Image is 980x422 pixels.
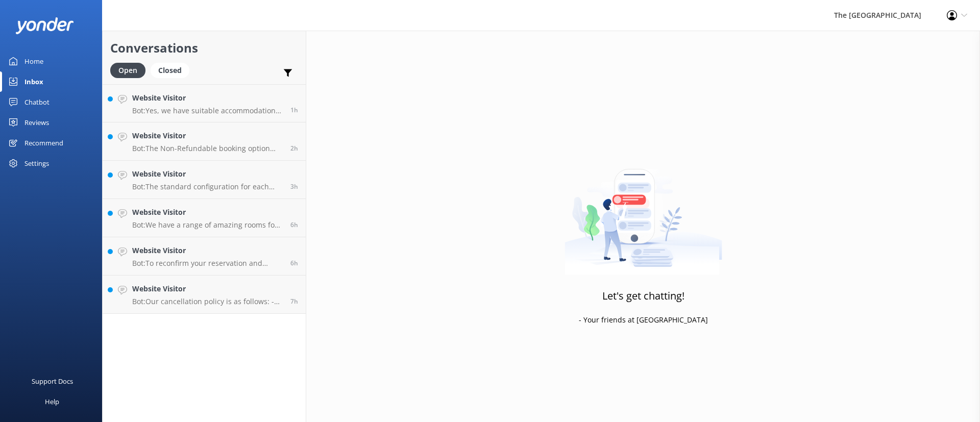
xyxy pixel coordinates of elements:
div: Recommend [24,133,63,153]
h4: Website Visitor [132,207,283,218]
h4: Website Visitor [132,245,283,256]
a: Website VisitorBot:Our cancellation policy is as follows: - Flexi: 30+ Day Free Cancellation - No... [103,276,306,314]
div: Support Docs [32,371,73,391]
span: Oct 01 2025 04:41pm (UTC -10:00) Pacific/Honolulu [290,106,298,114]
div: Home [24,51,43,71]
span: Oct 01 2025 11:15am (UTC -10:00) Pacific/Honolulu [290,259,298,267]
p: Bot: Our cancellation policy is as follows: - Flexi: 30+ Day Free Cancellation - Non-Refundable: ... [132,297,283,306]
span: Oct 01 2025 10:25am (UTC -10:00) Pacific/Honolulu [290,297,298,306]
h4: Website Visitor [132,168,283,180]
a: Website VisitorBot:The standard configuration for each bedroom in a 3-Bedroom Beachfront Intercon... [103,161,306,199]
p: - Your friends at [GEOGRAPHIC_DATA] [579,314,708,326]
p: Bot: The Non-Refundable booking option has a 100% cancellation fee policy, meaning that if you ca... [132,144,283,153]
div: Open [110,63,145,78]
span: Oct 01 2025 03:23pm (UTC -10:00) Pacific/Honolulu [290,144,298,153]
p: Bot: We have a range of amazing rooms for you to choose from. The best way to help you decide on ... [132,220,283,230]
p: Bot: To reconfirm your reservation and payment status, please email us at [EMAIL_ADDRESS][DOMAIN_... [132,259,283,268]
a: Website VisitorBot:To reconfirm your reservation and payment status, please email us at [EMAIL_AD... [103,237,306,276]
div: Help [45,391,59,412]
div: Reviews [24,112,49,133]
p: Bot: The standard configuration for each bedroom in a 3-Bedroom Beachfront Interconnecting Family... [132,182,283,191]
a: Website VisitorBot:The Non-Refundable booking option has a 100% cancellation fee policy, meaning ... [103,122,306,161]
p: Bot: Yes, we have suitable accommodation options for your family. The 3-Bedroom Beachside Interco... [132,106,283,115]
div: Inbox [24,71,43,92]
a: Closed [151,64,194,76]
a: Open [110,64,151,76]
h4: Website Visitor [132,92,283,104]
h4: Website Visitor [132,283,283,294]
span: Oct 01 2025 02:15pm (UTC -10:00) Pacific/Honolulu [290,182,298,191]
a: Website VisitorBot:We have a range of amazing rooms for you to choose from. The best way to help ... [103,199,306,237]
div: Chatbot [24,92,50,112]
h4: Website Visitor [132,130,283,141]
a: Website VisitorBot:Yes, we have suitable accommodation options for your family. The 3-Bedroom Bea... [103,84,306,122]
img: yonder-white-logo.png [15,17,74,34]
div: Closed [151,63,189,78]
div: Settings [24,153,49,173]
span: Oct 01 2025 11:30am (UTC -10:00) Pacific/Honolulu [290,220,298,229]
img: artwork of a man stealing a conversation from at giant smartphone [565,147,722,275]
h2: Conversations [110,38,298,58]
h3: Let's get chatting! [602,288,684,304]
